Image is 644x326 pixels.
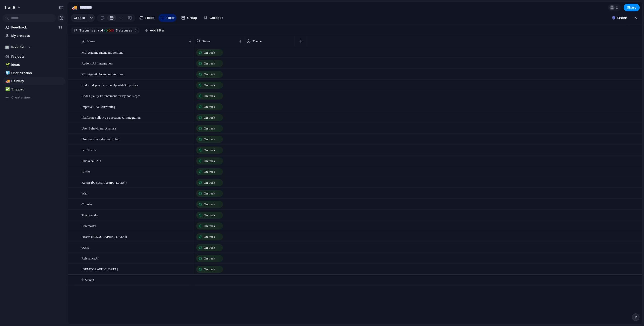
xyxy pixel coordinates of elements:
[82,266,118,272] span: [DEMOGRAPHIC_DATA]
[179,14,199,22] button: Group
[624,4,640,11] button: Share
[82,71,123,77] span: ML: Agentic Intent and Actions
[610,14,629,22] button: Linear
[82,212,99,218] span: TrueFoundry
[204,50,215,55] span: On track
[3,69,65,77] a: 🧊Prioritization
[11,25,57,30] span: Feedback
[204,83,215,88] span: On track
[114,28,132,33] span: statuses
[87,39,95,44] span: Name
[202,14,225,22] button: Collapse
[5,86,9,92] div: ✅
[204,191,215,196] span: On track
[5,62,9,68] div: 🌱
[204,61,215,66] span: On track
[3,53,65,60] a: Projects
[3,77,65,85] a: 🚚Delivery
[204,267,215,272] span: On track
[204,202,215,207] span: On track
[82,244,89,250] span: Oasis
[82,93,140,99] span: Code Quality Enforcement for Python Repos
[3,94,65,101] button: Create view
[204,213,215,218] span: On track
[204,115,215,120] span: On track
[204,256,215,261] span: On track
[3,86,65,93] a: ✅Shipped
[103,28,133,33] button: 3 statuses
[11,71,64,76] span: Prioritization
[3,32,65,40] a: My projects
[253,39,262,44] span: Theme
[5,71,10,76] button: 🧊
[82,82,138,88] span: Reduce dependency on OpenAI/3rd parties
[204,245,215,250] span: On track
[204,223,215,229] span: On track
[79,28,90,33] span: Status
[82,158,101,164] span: Smokeball AU
[11,62,64,67] span: Ideas
[204,180,215,185] span: On track
[70,4,78,12] button: 🚚
[93,28,103,33] span: any of
[82,179,127,185] span: Konfir ([GEOGRAPHIC_DATA])
[5,87,10,92] button: ✅
[204,126,215,131] span: On track
[11,95,31,100] span: Create view
[74,15,85,20] span: Create
[90,28,104,33] button: isany of
[204,234,215,239] span: On track
[5,62,10,67] button: 🌱
[137,14,156,22] button: Fields
[85,277,94,282] span: Create
[204,93,215,99] span: On track
[167,15,175,20] span: Filter
[11,79,64,84] span: Delivery
[91,28,93,33] span: is
[5,79,10,84] button: 🚚
[204,158,215,164] span: On track
[2,4,24,12] button: brainfi
[58,25,63,30] span: 38
[3,24,65,31] a: Feedback38
[204,104,215,109] span: On track
[204,72,215,77] span: On track
[82,104,115,109] span: Improve RAG Answering
[82,234,127,239] span: Hearth ([GEOGRAPHIC_DATA])
[11,33,64,38] span: My projects
[202,39,210,44] span: Status
[204,148,215,153] span: On track
[82,60,113,66] span: Actions API integration
[204,137,215,142] span: On track
[617,15,627,20] span: Linear
[5,70,9,76] div: 🧊
[5,78,9,84] div: 🚚
[5,45,10,50] div: 🏢
[82,223,96,229] span: Caremaster
[82,147,97,153] span: PetChemist
[82,136,119,142] span: User session video recording
[627,5,636,10] span: Share
[72,4,77,11] div: 🚚
[5,5,15,10] span: brainfi
[616,5,620,10] span: 1
[82,169,90,174] span: Buffer
[11,45,25,50] span: Brainfish
[11,54,64,59] span: Projects
[210,15,223,20] span: Collapse
[142,27,168,34] button: Add filter
[204,169,215,174] span: On track
[145,15,154,20] span: Fields
[11,87,64,92] span: Shipped
[82,190,88,196] span: Wati
[150,28,165,33] span: Add filter
[82,49,123,55] span: ML: Agentic Intent and Actions
[158,14,177,22] button: Filter
[82,125,116,131] span: User Behavioural Analysis
[3,61,65,69] a: 🌱Ideas
[71,14,88,22] button: Create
